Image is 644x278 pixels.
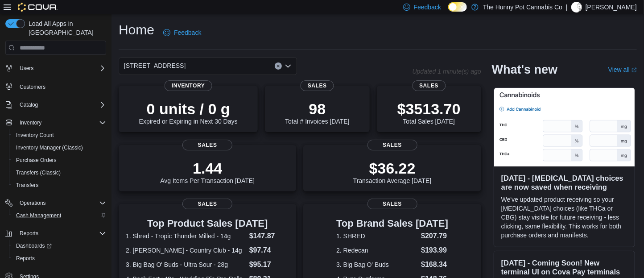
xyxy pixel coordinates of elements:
span: Operations [20,199,46,207]
span: Purchase Orders [12,155,106,166]
a: Purchase Orders [12,155,60,166]
svg: External link [632,67,637,73]
a: Cash Management [12,210,65,221]
dd: $147.87 [249,231,289,241]
input: Dark Mode [448,2,467,12]
h3: Top Product Sales [DATE] [126,218,289,229]
span: Reports [20,230,38,237]
span: Inventory Manager (Classic) [16,144,83,151]
dt: 2. [PERSON_NAME] - Country Club - 14g [126,246,246,255]
button: Inventory Count [9,129,110,141]
span: Sales [367,140,417,150]
dd: $95.17 [249,259,289,270]
span: Reports [12,253,106,264]
dt: 2. Redecan [336,246,417,255]
div: Total Sales [DATE] [397,100,461,125]
p: 0 units / 0 g [139,100,238,118]
dt: 1. SHRED [336,232,417,241]
span: Sales [182,140,232,150]
h3: Top Brand Sales [DATE] [336,218,448,229]
button: Reports [9,252,110,265]
div: Marcus Lautenbach [571,2,582,12]
span: Catalog [16,100,106,110]
dd: $168.34 [421,259,448,270]
h3: [DATE] - [MEDICAL_DATA] choices are now saved when receiving [501,174,627,191]
a: Inventory Manager (Classic) [12,142,87,153]
span: Feedback [174,28,201,37]
dt: 3. Big Bag O' Buds [336,260,417,269]
p: 1.44 [160,159,255,177]
span: Transfers [12,180,106,191]
button: Purchase Orders [9,154,110,166]
div: Transaction Average [DATE] [353,159,432,184]
p: Updated 1 minute(s) ago [413,68,481,75]
span: Feedback [414,3,441,12]
dd: $97.74 [249,245,289,256]
h1: Home [119,21,154,39]
button: Reports [16,228,42,239]
a: Inventory Count [12,130,58,141]
a: Transfers [12,180,42,191]
span: Sales [301,80,334,91]
button: Users [2,62,110,75]
h3: [DATE] - Coming Soon! New terminal UI on Cova Pay terminals [501,258,627,276]
a: Customers [16,82,49,92]
span: Transfers [16,182,38,189]
a: Reports [12,253,38,264]
span: Cash Management [12,210,106,221]
span: [STREET_ADDRESS] [124,60,186,71]
span: Reports [16,255,35,262]
span: Reports [16,228,106,239]
span: Operations [16,198,106,208]
span: Sales [367,199,417,209]
a: View allExternal link [608,66,637,73]
button: Customers [2,80,110,93]
a: Feedback [160,24,205,41]
span: Transfers (Classic) [12,167,106,178]
button: Transfers (Classic) [9,166,110,179]
p: 98 [285,100,349,118]
div: Total # Invoices [DATE] [285,100,349,125]
button: Inventory [16,117,45,128]
span: Sales [182,199,232,209]
span: Inventory [16,117,106,128]
span: Customers [20,83,45,91]
span: Inventory Count [12,130,106,141]
span: Transfers (Classic) [16,169,61,176]
p: $36.22 [353,159,432,177]
a: Dashboards [9,240,110,252]
img: Cova [18,3,58,12]
button: Users [16,63,37,74]
a: Dashboards [12,241,55,251]
div: Expired or Expiring in Next 30 Days [139,100,238,125]
button: Cash Management [9,209,110,222]
button: Operations [2,197,110,209]
span: Users [16,63,106,74]
span: Cash Management [16,212,61,219]
button: Inventory [2,116,110,129]
div: Avg Items Per Transaction [DATE] [160,159,255,184]
button: Operations [16,198,50,208]
span: Dashboards [12,241,106,251]
a: Transfers (Classic) [12,167,64,178]
span: Users [20,65,33,72]
span: Customers [16,81,106,92]
span: Inventory Count [16,132,54,139]
span: Dashboards [16,242,52,249]
span: Load All Apps in [GEOGRAPHIC_DATA] [25,19,106,37]
h2: What's new [492,62,557,77]
button: Inventory Manager (Classic) [9,141,110,154]
span: Inventory Manager (Classic) [12,142,106,153]
button: Catalog [2,99,110,111]
dt: 3. Big Bag O' Buds - Ultra Sour - 28g [126,260,246,269]
p: The Hunny Pot Cannabis Co [483,2,562,12]
span: Inventory [165,80,212,91]
dt: 1. Shred - Tropic Thunder Milled - 14g [126,232,246,241]
button: Open list of options [285,62,292,70]
p: [PERSON_NAME] [586,2,637,12]
dd: $193.99 [421,245,448,256]
dd: $207.79 [421,231,448,241]
button: Catalog [16,100,41,110]
span: Catalog [20,101,38,108]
